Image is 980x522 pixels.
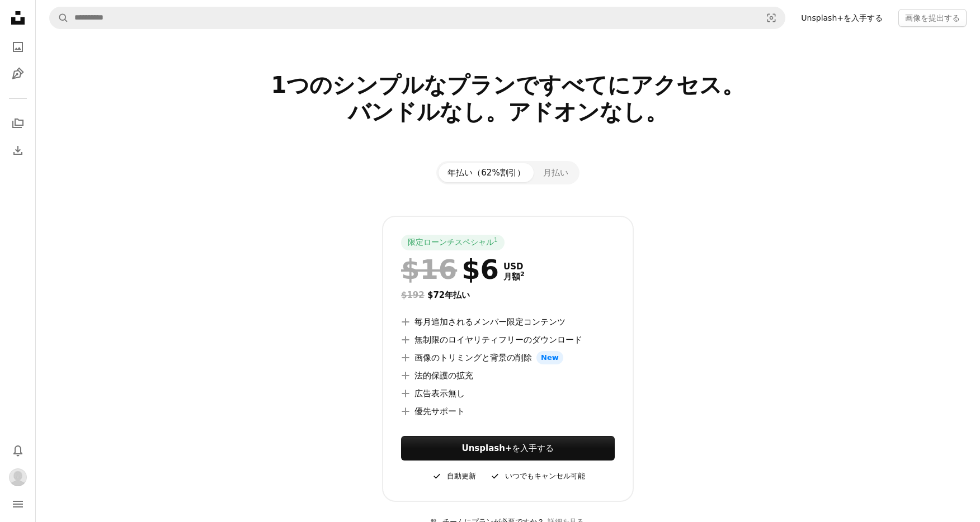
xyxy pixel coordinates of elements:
[439,163,534,182] button: 年払い（62%割引）
[503,262,525,272] span: USD
[401,255,457,284] span: $16
[401,333,615,347] li: 無制限のロイヤリティフリーのダウンロード
[401,288,615,302] div: $72 年払い
[49,7,785,29] form: サイト内でビジュアルを探す
[7,7,29,31] a: ホーム — Unsplash
[794,9,889,27] a: Unsplash+を入手する
[494,236,498,243] sup: 1
[431,469,476,483] div: 自動更新
[401,351,615,364] li: 画像のトリミングと背景の削除
[7,493,29,515] button: メニュー
[401,255,499,284] div: $6
[7,439,29,462] button: 通知
[7,466,29,488] button: プロフィール
[401,315,615,329] li: 毎月追加されるメンバー限定コンテンツ
[7,63,29,85] a: イラスト
[503,272,525,282] span: 月額
[9,468,27,486] img: ユーザーRena Naritaのアバター
[534,163,577,182] button: 月払い
[401,436,615,461] a: Unsplash+を入手する
[50,7,69,29] button: Unsplashで検索する
[518,272,527,282] a: 2
[898,9,967,27] button: 画像を提出する
[758,7,785,29] button: ビジュアル検索
[462,443,512,453] strong: Unsplash+
[401,290,425,300] span: $192
[7,139,29,162] a: ダウンロード履歴
[7,36,29,58] a: 写真
[492,237,500,248] a: 1
[401,235,505,250] div: 限定ローンチスペシャル
[401,405,615,418] li: 優先サポート
[520,271,525,278] sup: 2
[148,72,868,152] h2: 1つのシンプルなプランですべてにアクセス。 バンドルなし。アドオンなし。
[536,351,563,364] span: New
[401,369,615,382] li: 法的保護の拡充
[489,469,585,483] div: いつでもキャンセル可能
[7,112,29,135] a: コレクション
[401,387,615,400] li: 広告表示無し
